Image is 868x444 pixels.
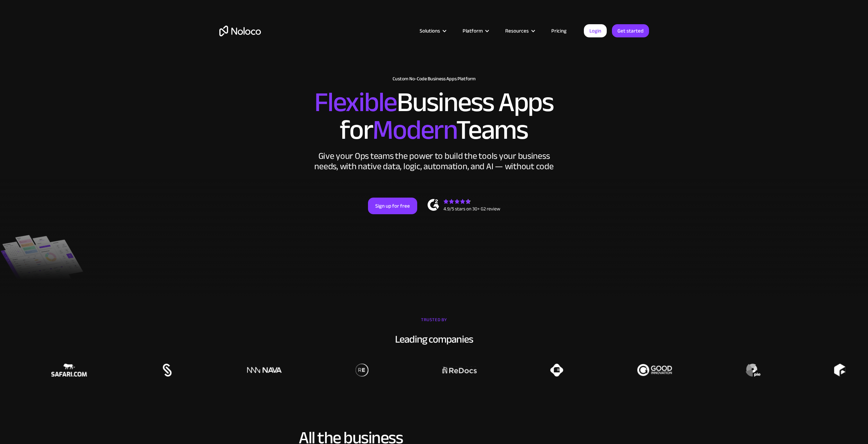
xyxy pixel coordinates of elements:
a: Sign up for free [368,198,417,214]
a: Pricing [543,26,575,35]
h1: Custom No-Code Business Apps Platform [219,76,649,82]
span: Flexible [314,76,397,128]
div: Solutions [420,26,440,35]
a: Get started [612,24,649,37]
div: Platform [463,26,483,35]
a: home [219,26,261,36]
span: Modern [372,104,456,156]
div: Give your Ops teams the power to build the tools your business needs, with native data, logic, au... [313,151,555,172]
div: Platform [454,26,497,35]
div: Solutions [411,26,454,35]
div: Resources [497,26,543,35]
a: Login [584,24,607,37]
h2: Business Apps for Teams [219,89,649,144]
div: Resources [505,26,529,35]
